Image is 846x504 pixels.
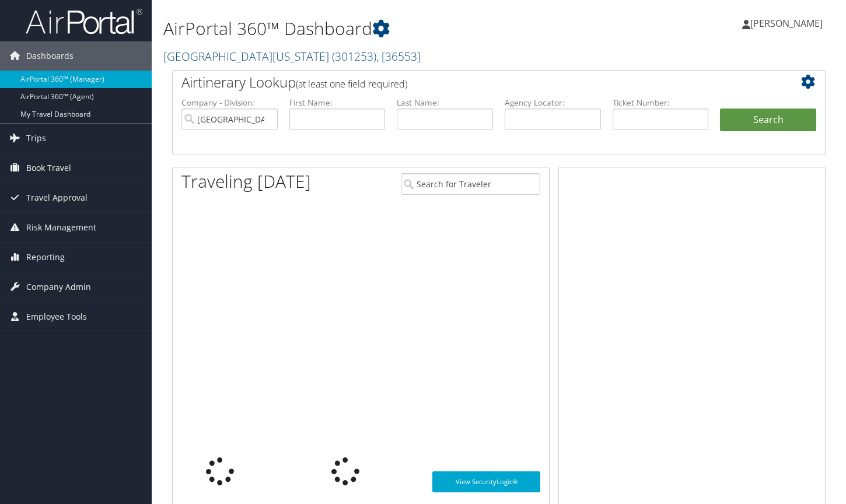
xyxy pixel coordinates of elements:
button: Search [720,108,816,132]
h1: AirPortal 360™ Dashboard [163,16,611,41]
label: Company - Division: [181,97,278,108]
span: Reporting [26,243,65,272]
img: airportal-logo.png [26,8,142,35]
input: Search for Traveler [401,173,540,195]
label: Agency Locator: [505,97,601,108]
span: Trips [26,124,46,153]
label: Ticket Number: [613,97,709,108]
a: View SecurityLogic® [432,471,540,492]
span: ( 301253 ) [332,48,376,64]
span: Travel Approval [26,183,88,212]
label: Last Name: [397,97,493,108]
span: Book Travel [26,153,71,183]
span: Dashboards [26,41,74,71]
span: [PERSON_NAME] [750,17,823,30]
h2: Airtinerary Lookup [181,72,762,92]
h1: Traveling [DATE] [181,169,311,194]
span: Risk Management [26,213,96,242]
a: [GEOGRAPHIC_DATA][US_STATE] [163,48,421,64]
a: [PERSON_NAME] [742,6,834,41]
span: Company Admin [26,272,91,302]
span: (at least one field required) [296,78,407,90]
span: Employee Tools [26,302,87,331]
label: First Name: [289,97,386,108]
span: , [ 36553 ] [376,48,421,64]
